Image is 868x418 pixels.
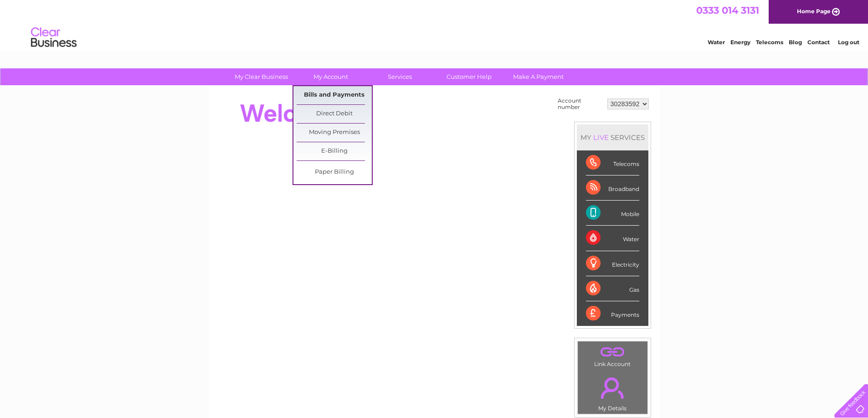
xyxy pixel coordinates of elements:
[580,372,645,404] a: .
[297,142,372,160] a: E-Billing
[31,24,77,52] img: logo.png
[586,251,639,276] div: Electricity
[730,39,750,46] a: Energy
[297,86,372,104] a: Bills and Payments
[501,68,576,85] a: Make A Payment
[708,39,725,46] a: Water
[577,341,648,370] td: Link Account
[586,276,639,301] div: Gas
[293,68,368,85] a: My Account
[297,163,372,181] a: Paper Billing
[297,105,372,123] a: Direct Debit
[219,5,650,44] div: Clear Business is a trading name of Verastar Limited (registered in [GEOGRAPHIC_DATA] No. 3667643...
[789,39,802,46] a: Blog
[696,5,759,16] a: 0333 014 3131
[807,39,830,46] a: Contact
[586,301,639,326] div: Payments
[362,68,437,85] a: Services
[586,201,639,226] div: Mobile
[838,39,859,46] a: Log out
[555,95,605,113] td: Account number
[580,344,645,360] a: .
[577,370,648,414] td: My Details
[224,68,299,85] a: My Clear Business
[756,39,783,46] a: Telecoms
[586,175,639,201] div: Broadband
[297,124,372,142] a: Moving Premises
[586,150,639,175] div: Telecoms
[431,68,507,85] a: Customer Help
[577,124,648,150] div: MY SERVICES
[586,226,639,251] div: Water
[591,133,611,142] div: LIVE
